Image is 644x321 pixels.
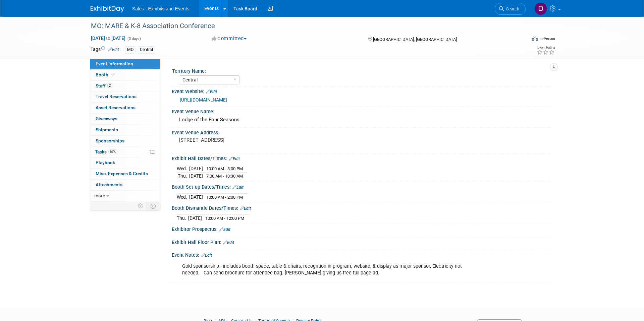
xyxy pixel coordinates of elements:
[206,195,243,200] span: 10:00 AM - 2:00 PM
[172,107,553,115] div: Event Venue Name:
[132,6,189,11] span: Sales - Exhibits and Events
[219,227,230,232] a: Edit
[108,47,119,52] a: Edit
[108,149,117,154] span: 67%
[539,36,555,41] div: In-Person
[229,156,240,161] a: Edit
[495,3,526,15] a: Search
[201,253,212,258] a: Edit
[107,83,112,88] span: 2
[373,37,457,42] span: [GEOGRAPHIC_DATA], [GEOGRAPHIC_DATA]
[177,172,189,179] td: Thu.
[95,149,117,154] span: Tasks
[189,193,203,200] td: [DATE]
[96,61,133,66] span: Event Information
[135,202,147,210] td: Personalize Event Tab Strip
[537,46,555,49] div: Event Rating
[96,171,148,176] span: Misc. Expenses & Credits
[172,250,553,259] div: Event Notes:
[96,138,124,143] span: Sponsorships
[91,35,126,41] span: [DATE] [DATE]
[90,125,160,135] a: Shipments
[90,114,160,124] a: Giveaways
[90,103,160,113] a: Asset Reservations
[90,70,160,80] a: Booth
[205,216,244,221] span: 10:00 AM - 12:00 PM
[177,165,189,172] td: Wed.
[96,127,118,132] span: Shipments
[179,137,323,143] pre: [STREET_ADDRESS]
[177,260,480,280] div: Gold sponsorship - includes booth space, table & chairs, recogntion in program, website, & displa...
[172,182,553,191] div: Booth Set-up Dates/Times:
[94,193,105,198] span: more
[189,165,203,172] td: [DATE]
[96,72,116,77] span: Booth
[105,36,111,41] span: to
[180,97,227,103] a: [URL][DOMAIN_NAME]
[96,160,115,165] span: Playbook
[89,20,516,32] div: MO: MARE & K-8 Association Conference
[147,202,160,210] td: Toggle Event Tabs
[90,180,160,190] a: Attachments
[96,105,136,110] span: Asset Reservations
[532,36,538,41] img: Format-Inperson.png
[90,136,160,146] a: Sponsorships
[486,35,555,45] div: Event Format
[177,193,189,200] td: Wed.
[90,91,160,102] a: Travel Reservations
[91,6,124,12] img: ExhibitDay
[90,157,160,168] a: Playbook
[125,46,136,53] div: MO
[177,115,548,125] div: Lodge of the Four Seasons
[111,73,115,76] i: Booth reservation complete
[91,46,119,54] td: Tags
[172,86,553,95] div: Event Website:
[90,81,160,91] a: Staff2
[172,153,553,162] div: Exhibit Hall Dates/Times:
[177,214,188,221] td: Thu.
[96,83,112,88] span: Staff
[90,59,160,69] a: Event Information
[240,206,251,211] a: Edit
[90,169,160,179] a: Misc. Expenses & Credits
[206,89,217,94] a: Edit
[504,6,519,11] span: Search
[534,2,547,15] img: David Rogier
[188,214,202,221] td: [DATE]
[206,174,243,179] span: 7:00 AM - 10:30 AM
[232,185,244,190] a: Edit
[90,191,160,201] a: more
[172,237,553,246] div: Exhibit Hall Floor Plan:
[172,203,553,212] div: Booth Dismantle Dates/Times:
[206,166,243,171] span: 10:00 AM - 3:00 PM
[96,182,122,187] span: Attachments
[127,37,141,41] span: (3 days)
[138,46,155,53] div: Central
[96,94,137,99] span: Travel Reservations
[172,128,553,136] div: Event Venue Address:
[96,116,117,121] span: Giveaways
[90,147,160,157] a: Tasks67%
[189,172,203,179] td: [DATE]
[172,224,553,233] div: Exhibitor Prospectus:
[223,240,234,245] a: Edit
[172,66,550,74] div: Territory Name:
[209,35,249,42] button: Committed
